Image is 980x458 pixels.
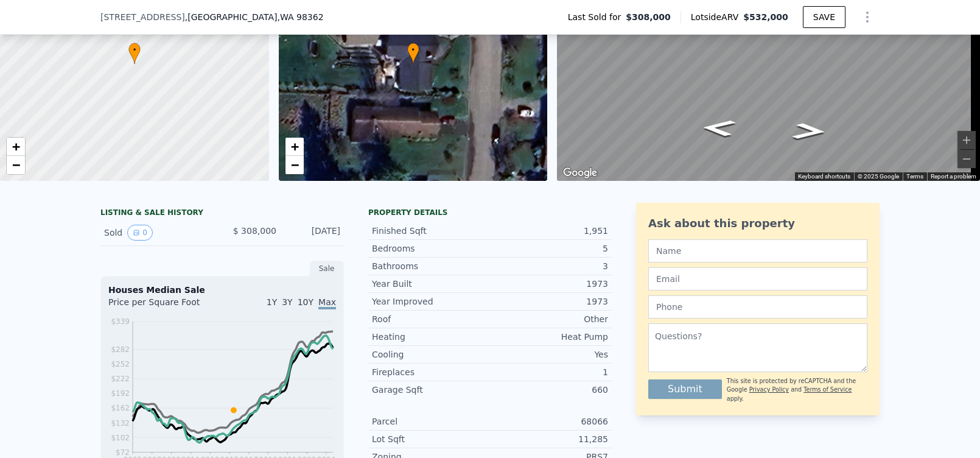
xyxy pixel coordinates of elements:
span: $308,000 [626,11,671,23]
div: Heating [372,331,490,343]
div: Lot Sqft [372,433,490,445]
span: Lotside ARV [691,11,743,23]
div: Price per Square Foot [108,296,222,315]
span: $ 308,000 [233,226,276,236]
span: 10Y [298,297,313,307]
span: • [128,44,141,55]
div: 68066 [490,415,608,428]
div: 660 [490,384,608,396]
tspan: $282 [111,345,130,354]
div: Bedrooms [372,242,490,255]
button: Submit [648,379,722,399]
a: Report a problem [931,173,976,180]
div: • [128,43,141,64]
input: Email [648,267,867,291]
div: Bathrooms [372,260,490,272]
div: 1973 [490,278,608,290]
button: SAVE [803,6,845,28]
div: Houses Median Sale [108,284,336,296]
span: 1Y [267,297,277,307]
path: Go North, S Regent St [778,119,841,144]
tspan: $192 [111,389,130,398]
span: • [407,44,419,55]
div: Cooling [372,348,490,361]
path: Go South, S Regent St [687,116,750,141]
div: Sold [104,225,212,241]
img: Google [560,165,600,181]
a: Terms (opens in new tab) [906,173,923,180]
a: Open this area in Google Maps (opens a new window) [560,165,600,181]
div: Roof [372,313,490,325]
span: Last Sold for [568,11,626,23]
button: Show Options [855,5,880,29]
button: Zoom in [957,131,976,149]
tspan: $252 [111,360,130,368]
div: Other [490,313,608,325]
div: LISTING & SALE HISTORY [100,208,344,220]
a: Privacy Policy [749,386,789,393]
span: − [290,157,298,172]
input: Name [648,239,867,262]
div: Finished Sqft [372,225,490,237]
div: This site is protected by reCAPTCHA and the Google and apply. [727,377,867,403]
button: Zoom out [957,150,976,168]
button: View historical data [127,225,153,241]
a: Zoom out [285,156,304,174]
a: Zoom in [285,138,304,156]
div: Heat Pump [490,331,608,343]
a: Terms of Service [803,386,852,393]
div: 1 [490,366,608,378]
div: Year Improved [372,295,490,308]
tspan: $72 [116,448,130,457]
button: Keyboard shortcuts [798,172,850,181]
div: Parcel [372,415,490,428]
div: 11,285 [490,433,608,445]
span: Max [318,297,336,309]
div: Sale [310,261,344,277]
span: + [290,139,298,154]
tspan: $102 [111,434,130,442]
span: , [GEOGRAPHIC_DATA] [185,11,324,23]
a: Zoom out [7,156,25,174]
div: [DATE] [286,225,340,241]
div: • [407,43,419,64]
tspan: $162 [111,404,130,412]
input: Phone [648,295,867,319]
div: Year Built [372,278,490,290]
span: + [12,139,20,154]
span: [STREET_ADDRESS] [100,11,185,23]
span: − [12,157,20,172]
span: , WA 98362 [277,12,323,22]
div: 1,951 [490,225,608,237]
a: Zoom in [7,138,25,156]
tspan: $132 [111,419,130,428]
div: 5 [490,242,608,255]
div: Fireplaces [372,366,490,378]
tspan: $339 [111,317,130,326]
div: Ask about this property [648,215,867,232]
tspan: $222 [111,375,130,383]
div: Property details [368,208,612,217]
span: © 2025 Google [858,173,899,180]
div: Yes [490,348,608,361]
span: 3Y [282,297,292,307]
div: Garage Sqft [372,384,490,396]
div: 3 [490,260,608,272]
div: 1973 [490,295,608,308]
span: $532,000 [743,12,788,22]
